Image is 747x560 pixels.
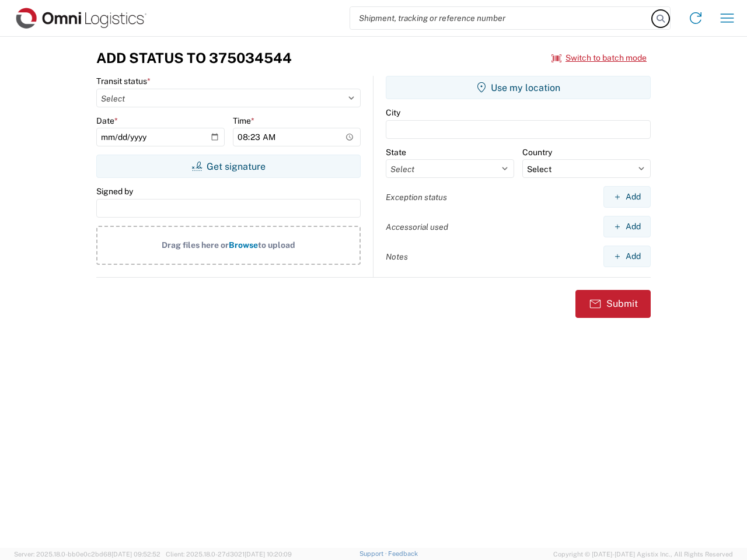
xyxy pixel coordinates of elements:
[386,222,448,232] label: Accessorial used
[350,7,652,29] input: Shipment, tracking or reference number
[166,551,292,558] span: Client: 2025.18.0-27d3021
[386,147,406,157] label: State
[388,550,418,557] a: Feedback
[522,147,552,157] label: Country
[111,551,160,558] span: [DATE] 09:52:52
[359,550,389,557] a: Support
[386,192,447,202] label: Exception status
[245,551,292,558] span: [DATE] 10:20:09
[162,240,229,250] span: Drag files here or
[96,116,118,126] label: Date
[386,251,408,262] label: Notes
[229,240,258,250] span: Browse
[386,107,400,118] label: City
[233,116,254,126] label: Time
[96,76,151,86] label: Transit status
[14,551,160,558] span: Server: 2025.18.0-bb0e0c2bd68
[603,246,651,267] button: Add
[96,155,361,178] button: Get signature
[603,216,651,237] button: Add
[258,240,295,250] span: to upload
[575,290,651,318] button: Submit
[96,50,292,66] h3: Add Status to 375034544
[96,186,133,197] label: Signed by
[386,76,651,99] button: Use my location
[603,186,651,208] button: Add
[553,549,733,559] span: Copyright © [DATE]-[DATE] Agistix Inc., All Rights Reserved
[551,48,647,68] button: Switch to batch mode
